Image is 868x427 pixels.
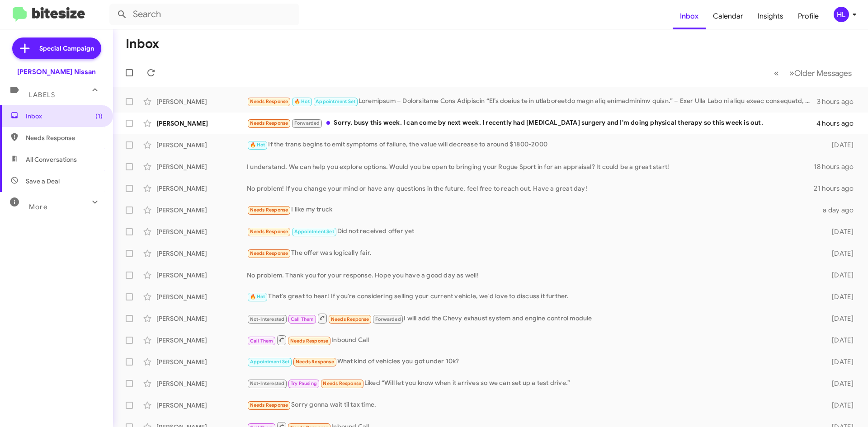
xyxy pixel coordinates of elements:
[816,119,861,128] div: 4 hours ago
[156,206,247,215] div: [PERSON_NAME]
[292,119,322,128] span: Forwarded
[156,141,247,150] div: [PERSON_NAME]
[750,3,791,29] a: Insights
[250,359,290,365] span: Appointment Set
[291,316,314,322] span: Call Them
[156,336,247,345] div: [PERSON_NAME]
[156,314,247,323] div: [PERSON_NAME]
[817,379,861,388] div: [DATE]
[817,336,861,345] div: [DATE]
[156,292,247,301] div: [PERSON_NAME]
[791,3,826,29] a: Profile
[817,227,861,236] div: [DATE]
[250,402,288,408] span: Needs Response
[673,3,706,29] a: Inbox
[794,68,852,78] span: Older Messages
[814,162,861,171] div: 18 hours ago
[247,400,817,410] div: Sorry gonna wait til tax time.
[834,7,849,22] div: HL
[247,226,817,237] div: Did not received offer yet
[250,294,265,300] span: 🔥 Hot
[156,249,247,258] div: [PERSON_NAME]
[247,140,817,150] div: If the trans begins to emit symptoms of failure, the value will decrease to around $1800-2000
[323,380,361,386] span: Needs Response
[817,249,861,258] div: [DATE]
[247,271,817,280] div: No problem. Thank you for your response. Hope you have a good day as well!
[26,155,77,164] span: All Conversations
[817,357,861,366] div: [DATE]
[817,271,861,280] div: [DATE]
[156,357,247,366] div: [PERSON_NAME]
[247,357,817,367] div: What kind of vehicles you got under 10k?
[769,64,857,82] nav: Page navigation example
[774,67,779,79] span: «
[784,64,857,82] button: Next
[126,37,159,51] h1: Inbox
[817,292,861,301] div: [DATE]
[247,248,817,258] div: The offer was logically fair.
[250,99,288,104] span: Needs Response
[247,334,817,346] div: Inbound Call
[156,119,247,128] div: [PERSON_NAME]
[95,112,103,121] span: (1)
[814,184,861,193] div: 21 hours ago
[12,38,101,59] a: Special Campaign
[817,206,861,215] div: a day ago
[789,67,794,79] span: »
[769,64,784,82] button: Previous
[247,205,817,215] div: I like my truck
[290,338,329,344] span: Needs Response
[247,184,814,193] div: No problem! If you change your mind or have any questions in the future, feel free to reach out. ...
[294,229,334,235] span: Appointment Set
[250,380,285,386] span: Not-Interested
[156,227,247,236] div: [PERSON_NAME]
[156,184,247,193] div: [PERSON_NAME]
[26,133,103,142] span: Needs Response
[250,229,288,235] span: Needs Response
[373,315,403,324] span: Forwarded
[26,112,103,121] span: Inbox
[817,141,861,150] div: [DATE]
[26,177,60,186] span: Save a Deal
[156,162,247,171] div: [PERSON_NAME]
[250,316,285,322] span: Not-Interested
[29,91,55,99] span: Labels
[247,313,817,324] div: I will add the Chevy exhaust system and engine control module
[247,162,814,171] div: I understand. We can help you explore options. Would you be open to bringing your Rogue Sport in ...
[250,120,288,126] span: Needs Response
[156,97,247,106] div: [PERSON_NAME]
[247,118,816,128] div: Sorry, busy this week. I can come by next week. I recently had [MEDICAL_DATA] surgery and I'm doi...
[250,142,265,148] span: 🔥 Hot
[250,250,288,256] span: Needs Response
[156,271,247,280] div: [PERSON_NAME]
[250,338,274,344] span: Call Them
[29,203,47,211] span: More
[250,207,288,213] span: Needs Response
[156,379,247,388] div: [PERSON_NAME]
[291,380,317,386] span: Try Pausing
[247,378,817,389] div: Liked “Will let you know when it arrives so we can set up a test drive.”
[109,4,299,25] input: Search
[826,7,858,22] button: HL
[156,401,247,410] div: [PERSON_NAME]
[817,401,861,410] div: [DATE]
[331,316,369,322] span: Needs Response
[247,96,817,107] div: Loremipsum – Dolorsitame Cons Adipiscin “El’s doeius te in utlaboreetdo magn aliq enimadminimv qu...
[17,67,96,76] div: [PERSON_NAME] Nissan
[247,291,817,302] div: That's great to hear! If you're considering selling your current vehicle, we'd love to discuss it...
[316,99,355,104] span: Appointment Set
[39,44,94,53] span: Special Campaign
[296,359,334,365] span: Needs Response
[294,99,310,104] span: 🔥 Hot
[817,97,861,106] div: 3 hours ago
[706,3,750,29] a: Calendar
[817,314,861,323] div: [DATE]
